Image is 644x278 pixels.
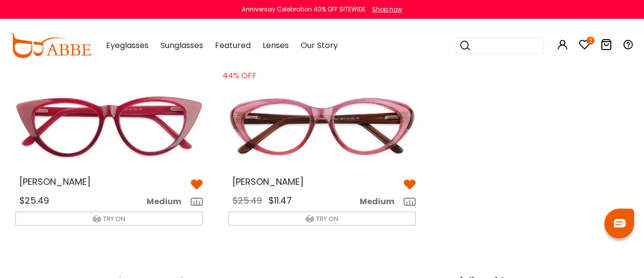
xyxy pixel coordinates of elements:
[215,40,251,51] span: Featured
[228,212,416,225] button: TRY ON
[19,194,49,207] span: $25.49
[222,64,272,91] div: 44% OFF
[147,196,189,208] span: Medium
[232,175,304,188] span: [PERSON_NAME]
[301,40,338,51] span: Our Story
[372,5,402,14] div: Shop now
[316,214,338,223] span: TRY ON
[268,194,292,207] span: $11.47
[161,40,203,51] span: Sunglasses
[15,212,203,225] button: TRY ON
[191,179,203,191] img: belike_btn.png
[614,219,626,227] img: chat
[404,179,416,191] img: belike_btn.png
[367,5,402,13] a: Shop now
[242,5,366,14] div: Anniversay Celebration 40% OFF SITEWIDE
[93,215,101,223] img: tryon
[587,37,594,45] i: 2
[10,33,91,58] img: abbeglasses.com
[106,40,149,51] span: Eyeglasses
[579,41,590,52] a: 2
[404,198,416,206] img: size ruler
[306,215,314,223] img: tryon
[360,196,402,208] span: Medium
[191,198,203,206] img: size ruler
[232,194,262,207] span: $25.49
[19,175,91,188] span: [PERSON_NAME]
[103,214,125,223] span: TRY ON
[263,40,289,51] span: Lenses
